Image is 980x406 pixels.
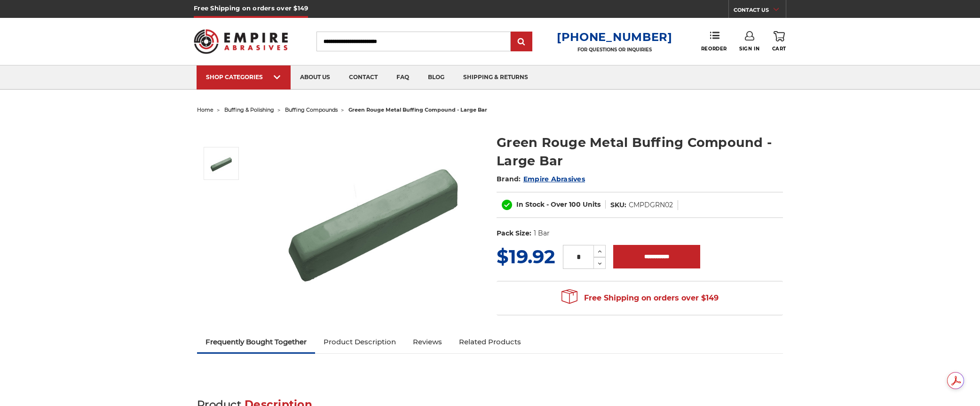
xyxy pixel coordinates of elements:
span: In Stock [516,200,545,209]
a: home [197,106,213,113]
span: Free Shipping on orders over $149 [561,289,719,308]
span: Brand: [497,175,521,183]
span: $19.92 [497,245,555,268]
p: FOR QUESTIONS OR INQUIRIES [557,47,672,53]
dt: SKU: [610,200,626,210]
a: buffing & polishing [224,106,274,113]
a: faq [387,65,419,89]
img: Green Rouge Aluminum Buffing Compound [209,152,233,175]
div: SHOP CATEGORIES [206,73,281,81]
a: about us [291,65,340,89]
a: CONTACT US [734,5,786,18]
a: buffing compounds [285,106,338,113]
span: Sign In [739,46,759,52]
a: Related Products [450,332,530,352]
span: 100 [569,200,581,209]
a: Cart [772,31,786,52]
h1: Green Rouge Metal Buffing Compound - Large Bar [497,133,783,170]
dt: Pack Size: [497,228,531,238]
span: - Over [546,200,567,209]
span: green rouge metal buffing compound - large bar [348,106,487,113]
input: Submit [512,32,531,51]
a: contact [340,65,387,89]
img: Green Rouge Aluminum Buffing Compound [278,123,466,312]
dd: CMPDGRN02 [629,200,673,210]
a: Product Description [315,332,404,352]
span: Reorder [701,46,727,52]
a: Frequently Bought Together [197,332,315,352]
a: Reviews [404,332,450,352]
a: Empire Abrasives [523,175,585,183]
a: [PHONE_NUMBER] [557,30,672,44]
img: Empire Abrasives [194,23,288,60]
a: shipping & returns [454,65,537,89]
a: Reorder [701,31,727,51]
span: Cart [772,46,786,52]
a: blog [419,65,454,89]
dd: 1 Bar [534,228,550,238]
span: Units [583,200,601,209]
